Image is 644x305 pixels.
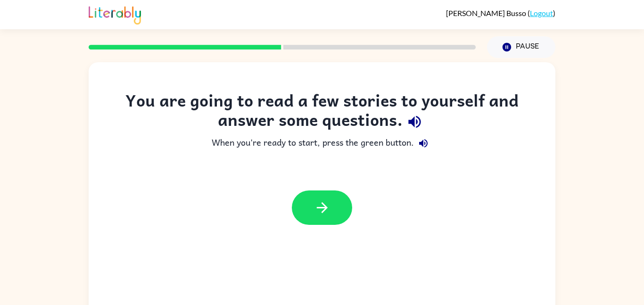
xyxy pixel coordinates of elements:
a: Logout [530,8,553,17]
span: [PERSON_NAME] Busso [446,8,528,17]
div: You are going to read a few stories to yourself and answer some questions. [107,91,537,134]
div: When you're ready to start, press the green button. [107,134,537,153]
button: Pause [487,36,555,58]
img: Literably [89,4,141,25]
div: ( ) [446,8,555,17]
